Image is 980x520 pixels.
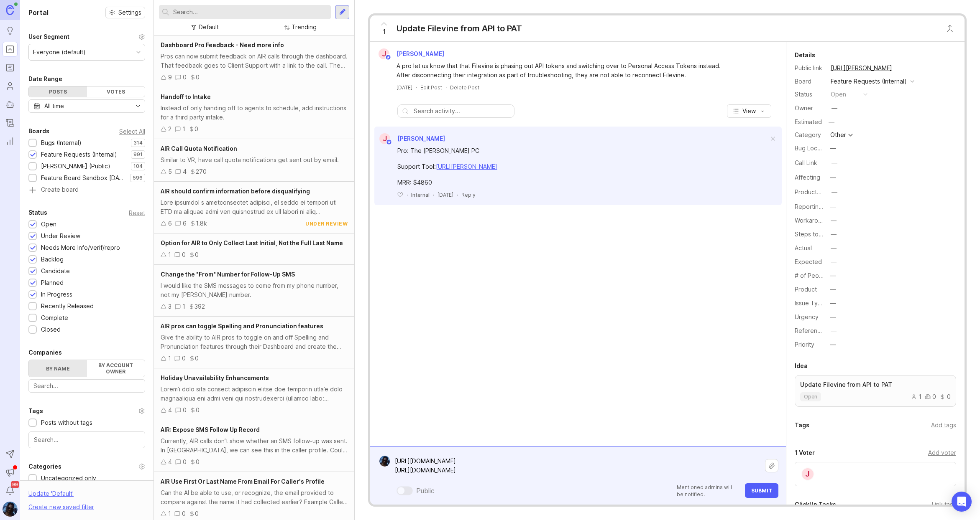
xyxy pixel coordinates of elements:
[105,7,145,18] button: Settings
[161,322,323,330] span: AIR pros can toggle Spelling and Pronunciation features
[928,448,956,457] div: Add voter
[28,462,61,472] div: Categories
[196,457,200,467] div: 0
[795,145,831,152] label: Bug Location
[397,162,732,171] div: Support Tool:
[397,178,732,187] div: MRR: $4860
[3,60,18,75] a: Roadmaps
[183,73,187,82] div: 0
[182,509,186,518] div: 0
[41,278,64,287] div: Planned
[433,191,434,198] div: ·
[3,23,18,38] a: Ideas
[3,465,18,480] button: Announcements
[397,146,732,155] div: Pro: The [PERSON_NAME] PC
[154,265,354,317] a: Change the "From" Number for Follow-Up SMSI would like the SMS messages to come from my phone num...
[183,406,187,415] div: 0
[932,500,956,509] div: Link task
[168,509,171,518] div: 1
[831,230,837,239] div: —
[828,256,839,267] button: Expected
[41,231,80,241] div: Under Review
[3,42,18,57] a: Portal
[379,456,390,467] img: Tim Fischer
[795,420,809,430] div: Tags
[154,233,354,265] a: Option for AIR to Only Collect Last Initial, Not the Full Last Name100
[161,374,269,381] span: Holiday Unavailability Enhancements
[196,73,200,82] div: 0
[385,54,391,61] img: member badge
[745,483,778,498] button: Submit
[795,258,822,265] label: Expected
[832,158,837,167] div: —
[416,486,435,496] div: Public
[161,271,295,278] span: Change the "From" Number for Follow-Up SMS
[795,130,824,140] div: Category
[87,360,145,377] label: By account owner
[374,48,451,59] a: J[PERSON_NAME]
[196,406,200,415] div: 0
[34,435,140,444] input: Search...
[3,446,18,462] button: Send to Autopilot
[795,341,814,348] label: Priority
[41,290,72,299] div: In Progress
[830,132,846,138] div: Other
[795,50,815,60] div: Details
[161,188,310,195] span: AIR should confirm information before disqualifying
[804,393,817,400] span: open
[795,188,839,195] label: ProductboardID
[832,104,837,113] div: —
[161,385,348,403] div: Lorem’i dolo sita consect adipiscin elitse doe temporin utla’e dolo magnaaliqua eni admi veni qui...
[3,502,18,517] button: Tim Fischer
[397,23,522,34] div: Update Filevine from API to PAT
[154,36,354,87] a: Dashboard Pro Feedback - Need more infoPros can now submit feedback on AIR calls through the dash...
[41,474,96,483] div: Uncategorized only
[397,61,731,80] div: A pro let us know that that Filevine is phasing out API tokens and switching over to Personal Acc...
[830,285,836,294] div: —
[420,84,442,91] div: Edit Post
[41,418,92,427] div: Posts without tags
[119,129,145,134] div: Select All
[168,73,172,82] div: 9
[397,84,412,91] time: [DATE]
[182,250,186,259] div: 0
[28,489,74,502] div: Update ' Default '
[183,167,187,176] div: 4
[828,215,839,226] button: Workaround
[182,354,186,363] div: 0
[830,340,836,349] div: —
[795,313,819,320] label: Urgency
[925,394,936,400] div: 0
[168,124,171,134] div: 2
[795,217,829,224] label: Workaround
[41,266,70,276] div: Candidate
[795,286,817,293] label: Product
[161,93,211,100] span: Handoff to Intake
[374,133,445,144] a: J[PERSON_NAME]
[41,325,61,334] div: Closed
[168,457,172,467] div: 4
[133,175,143,181] p: 596
[795,77,824,86] div: Board
[830,202,836,211] div: —
[379,48,389,59] div: J
[397,135,445,142] span: [PERSON_NAME]
[411,191,430,198] div: Internal
[168,167,172,176] div: 5
[795,448,815,458] div: 1 Voter
[3,97,18,112] a: Autopilot
[795,90,824,99] div: Status
[196,219,207,228] div: 1.8k
[28,502,94,512] div: Create new saved filter
[133,151,143,158] p: 991
[830,173,836,182] div: —
[942,20,958,37] button: Close button
[450,84,479,91] div: Delete Post
[154,139,354,182] a: AIR Call Quota NotificationSimilar to VR, have call quota notifications get sent out by email.54270
[939,394,951,400] div: 0
[397,50,444,57] span: [PERSON_NAME]
[795,159,817,166] label: Call Link
[795,104,824,113] div: Owner
[41,150,117,159] div: Feature Requests (Internal)
[161,488,348,507] div: Can the AI be able to use, or recognize, the email provided to compare against the name it had co...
